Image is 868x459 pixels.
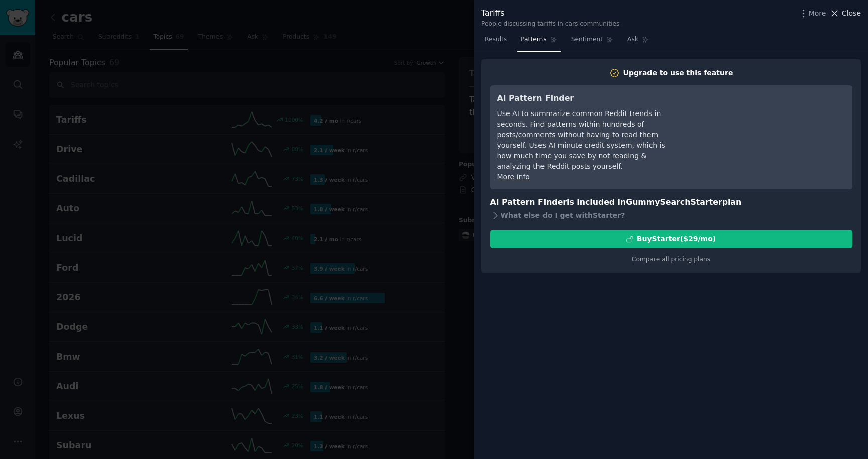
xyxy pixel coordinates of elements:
div: Tariffs [481,7,620,20]
div: Buy Starter ($ 29 /mo ) [637,234,716,244]
a: Patterns [517,32,560,52]
span: Ask [627,35,638,44]
span: GummySearch Starter [626,197,722,207]
a: Ask [624,32,653,52]
span: Sentiment [571,35,603,44]
h3: AI Pattern Finder is included in plan [490,196,852,209]
span: Patterns [521,35,546,44]
a: Sentiment [568,32,617,52]
a: More info [497,173,530,181]
a: Results [481,32,510,52]
div: People discussing tariffs in cars communities [481,20,620,29]
span: Close [842,8,861,19]
span: Results [485,35,507,44]
button: Close [829,8,861,19]
iframe: YouTube video player [695,92,845,168]
button: More [798,8,826,19]
div: Upgrade to use this feature [623,68,733,78]
span: More [809,8,826,19]
h3: AI Pattern Finder [497,92,681,105]
a: Compare all pricing plans [632,256,710,263]
div: What else do I get with Starter ? [490,208,852,222]
button: BuyStarter($29/mo) [490,229,852,248]
div: Use AI to summarize common Reddit trends in seconds. Find patterns within hundreds of posts/comme... [497,108,681,172]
